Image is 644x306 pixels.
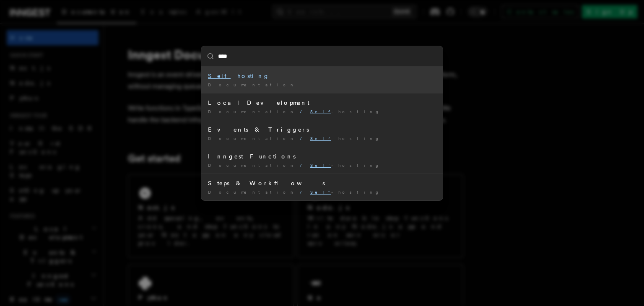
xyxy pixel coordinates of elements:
span: -hosting [310,136,379,141]
div: Inngest Functions [208,152,436,161]
div: -hosting [208,72,436,80]
span: / [300,109,307,114]
span: -hosting [310,163,379,168]
mark: Self [310,136,331,141]
mark: Self [310,109,331,114]
div: Events & Triggers [208,125,436,134]
span: -hosting [310,109,379,114]
span: / [300,189,307,194]
span: / [300,136,307,141]
span: Documentation [208,109,296,114]
div: Steps & Workflows [208,179,436,187]
div: Local Development [208,99,436,107]
mark: Self [310,163,331,168]
span: Documentation [208,136,296,141]
mark: Self [310,189,331,194]
span: -hosting [310,189,379,194]
span: Documentation [208,189,296,194]
span: / [300,163,307,168]
span: Documentation [208,163,296,168]
span: Documentation [208,82,296,87]
mark: Self [208,73,231,79]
